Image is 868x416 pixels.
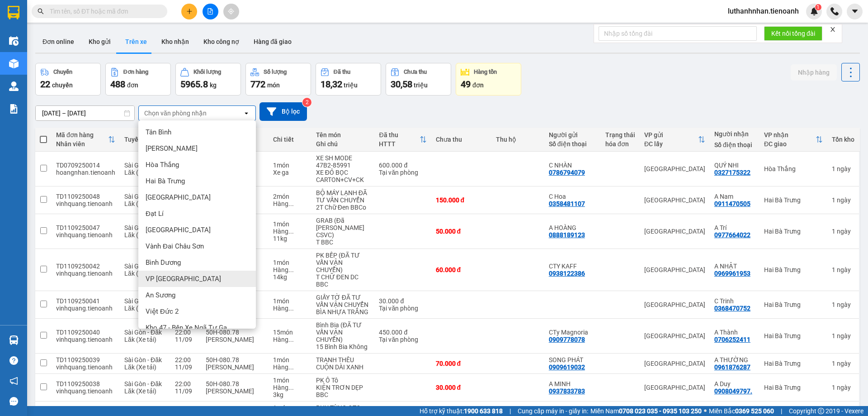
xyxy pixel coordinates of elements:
div: 1 [832,266,854,273]
span: chuyến [52,81,73,89]
div: Tại văn phòng [379,169,426,176]
span: ngày [837,165,851,172]
div: VP nhận [764,131,816,139]
div: 2T Chữ Đen BBCo [316,204,370,211]
div: [PERSON_NAME] [206,363,264,371]
div: 11/09 [175,387,197,395]
button: Bộ lọc [259,102,307,121]
span: Vành Đai Châu Sơn [146,242,204,251]
button: aim [223,4,239,19]
div: 1 [832,196,854,204]
div: Tuyến [124,136,165,143]
div: Chưa thu [404,69,427,75]
button: Chuyến22chuyến [35,63,101,96]
div: HTTT [379,140,419,148]
div: Đã thu [334,69,350,75]
img: logo-vxr [8,6,19,19]
div: Hàng thông thường [273,336,307,343]
button: Kho nhận [154,31,196,53]
span: 30,58 [391,79,412,90]
div: [GEOGRAPHIC_DATA] [644,165,705,172]
span: Sài Gòn - Đăk Lăk (Xe tải) [124,263,162,277]
button: caret-down [847,4,863,19]
div: [GEOGRAPHIC_DATA] [644,228,705,235]
span: Hai Bà Trưng [146,177,185,186]
div: GIẤY TỜ ĐÃ TƯ VẤN VẬN CHUYỂN [316,294,370,308]
span: VP [GEOGRAPHIC_DATA] [146,274,221,283]
div: VP gửi [644,131,698,139]
th: Toggle SortBy [759,128,827,152]
div: Hàng thông thường [273,200,307,207]
div: 0786794079 [549,169,585,176]
span: Kho 47 - Bến Xe Ngã Tư Ga [146,323,227,332]
span: ngày [837,332,851,339]
div: SONG PHÁT [549,356,596,363]
div: 22:00 [175,380,197,387]
input: Tìm tên, số ĐT hoặc mã đơn [50,6,156,16]
span: Sài Gòn - Đăk Lăk (Xe tải) [124,297,162,312]
div: A Trí [714,224,755,231]
button: Kho gửi [81,31,118,53]
div: 0909778078 [549,336,585,343]
div: 14 kg [273,273,307,281]
span: món [267,81,280,89]
button: Hàng đã giao [246,31,299,53]
span: triệu [414,81,428,89]
div: vinhquang.tienoanh [56,270,115,277]
div: Tại văn phòng [379,305,426,312]
div: 1 [832,301,854,308]
button: Kho công nợ [196,31,246,53]
div: 11 kg [273,235,307,242]
div: 0961876287 [714,363,750,371]
div: 0327175322 [714,169,750,176]
span: ngày [837,301,851,308]
div: 0977664022 [714,231,750,239]
span: aim [228,8,234,14]
span: đơn [127,81,138,89]
div: Hai Bà Trưng [764,266,823,273]
img: icon-new-feature [810,7,818,15]
div: Hai Bà Trưng [764,196,823,204]
span: Việt Đức 2 [146,307,179,316]
span: search [38,8,44,14]
span: Sài Gòn - Đăk Lăk (Xe tải) [124,162,162,176]
span: Hòa Thắng [146,160,179,169]
span: ngày [837,384,851,391]
div: 0911470505 [714,200,750,207]
div: 0368470752 [714,305,750,312]
button: Đơn online [35,31,81,53]
div: Số điện thoại [549,140,596,148]
span: ... [288,305,294,312]
div: A HOÀNG [549,224,596,231]
div: Hàng thông thường [273,228,307,235]
button: Nhập hàng [791,64,837,81]
span: ... [288,200,294,207]
div: T BBC [316,239,370,246]
div: TD1109250042 [56,263,115,270]
span: 772 [250,79,265,90]
span: ... [288,228,294,235]
img: warehouse-icon [9,59,19,68]
div: PK Ô Tô [316,377,370,384]
span: copyright [818,408,824,414]
span: Cung cấp máy in - giấy in: [518,406,588,416]
div: 600.000 đ [379,162,426,169]
span: [PERSON_NAME] [146,144,198,153]
div: Hai Bà Trưng [764,301,823,308]
div: 0706252411 [714,336,750,343]
span: Miền Nam [590,406,702,416]
sup: 1 [815,4,821,10]
span: ... [288,336,294,343]
div: A THƯỜNG [714,356,755,363]
span: [GEOGRAPHIC_DATA] [146,193,211,202]
span: 18,32 [321,79,342,90]
div: TD1109250038 [56,380,115,387]
div: vinhquang.tienoanh [56,363,115,371]
button: Trên xe [118,31,154,53]
span: Bình Dương [146,258,181,267]
div: C NHÀN [549,162,596,169]
input: Nhập số tổng đài [599,26,757,41]
div: 50.000 đ [436,228,487,235]
div: 15 món [273,329,307,336]
div: T CHỮ ĐEN DC BBC [316,273,370,288]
